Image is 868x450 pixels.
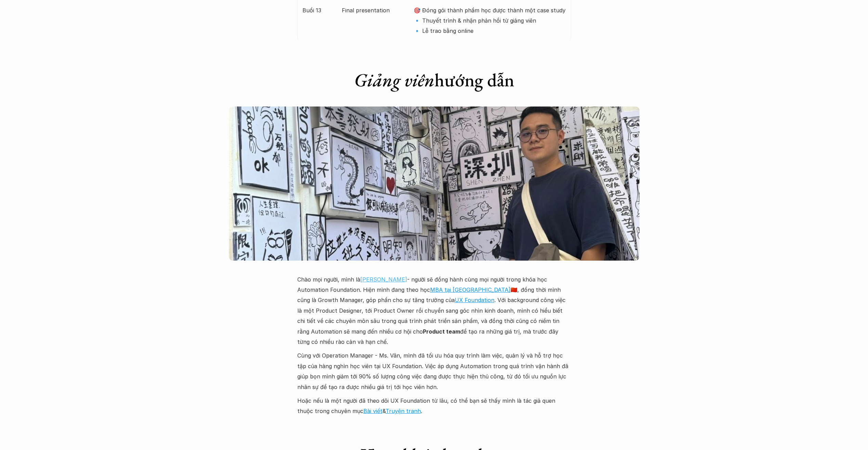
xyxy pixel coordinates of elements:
p: Cùng với Operation Manager - Ms. Vân, mình đã tối ưu hóa quy trình làm việc, quản lý và hỗ trợ họ... [297,350,571,392]
strong: Product team [423,328,460,335]
a: [PERSON_NAME] [360,276,407,283]
a: Truyện tranh [386,408,421,414]
h1: hướng dẫn [297,69,571,91]
p: Buổi 13 [302,5,335,15]
p: Hoặc nếu là một người đã theo dõi UX Foundation từ lâu, có thể bạn sẽ thấy mình là tác giả quen t... [297,396,571,416]
a: Bài viết [363,408,383,414]
p: Chào mọi người, mình là - người sẽ đồng hành cùng mọi người trong khóa học Automation Foundation.... [297,274,571,347]
p: Final presentation [342,5,407,15]
p: 🎯 Đóng gói thành phầm học được thành một case study 🔹 Thuyết trình & nhận phản hồi từ giảng viên ... [414,5,566,36]
a: UX Foundation [455,297,494,303]
em: Giảng viên [354,68,435,92]
a: MBA tại [GEOGRAPHIC_DATA] [430,286,510,293]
